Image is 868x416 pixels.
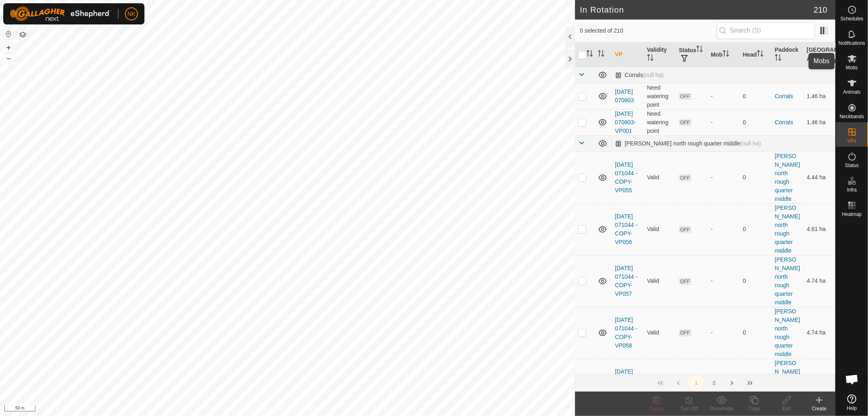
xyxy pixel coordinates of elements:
span: Neckbands [840,114,864,119]
div: - [711,277,737,285]
a: [PERSON_NAME] north rough quarter middle [775,256,800,306]
div: Turn Off [673,405,705,412]
p-sorticon: Activate to sort [598,51,604,58]
td: 0 [739,83,772,109]
a: [PERSON_NAME] north rough quarter middle [775,360,800,409]
span: NK [127,10,135,18]
a: Corrals [775,93,793,99]
a: Privacy Policy [256,405,286,413]
button: Map Layers [18,30,28,40]
a: [DATE] 071044 - COPY-VP056 [615,213,637,245]
span: Notifications [839,41,865,46]
div: Create [803,405,835,412]
span: VPs [847,139,856,143]
span: Schedules [840,16,863,21]
a: Contact Us [295,405,319,413]
a: [PERSON_NAME] north rough quarter middle [775,205,800,254]
button: Reset Map [4,29,13,39]
a: Corrals [775,119,793,125]
input: Search (S) [717,22,815,39]
div: Copy [738,405,770,412]
span: Status [845,163,859,168]
td: 0 [739,109,772,135]
td: Valid [644,359,676,410]
span: Delete [649,406,664,412]
td: Need watering point [644,83,676,109]
td: 1.46 ha [803,83,835,109]
span: OFF [679,226,691,233]
a: [DATE] 071044 - COPY-VP059 [615,368,637,401]
p-sorticon: Activate to sort [586,51,593,58]
span: OFF [679,93,691,100]
td: Valid [644,152,676,203]
span: 0 selected of 210 [580,26,717,35]
td: 0 [739,359,772,410]
span: Mobs [846,65,858,70]
td: 0 [739,255,772,307]
p-sorticon: Activate to sort [820,55,826,62]
td: 1.46 ha [803,109,835,135]
th: VP [612,42,644,67]
button: 2 [706,375,722,391]
button: 1 [688,375,704,391]
div: - [711,173,737,182]
th: [GEOGRAPHIC_DATA] Area [803,42,835,67]
td: Valid [644,203,676,255]
button: Next Page [724,375,740,391]
th: Head [739,42,772,67]
a: [DATE] 071044 - COPY-VP055 [615,161,637,194]
span: Infra [847,187,857,192]
span: Help [847,406,857,411]
div: Open chat [840,367,864,392]
td: 4.44 ha [803,152,835,203]
span: OFF [679,174,691,181]
td: 0 [739,307,772,359]
button: + [4,43,13,53]
td: 4.74 ha [803,255,835,307]
th: Paddock [772,42,804,67]
span: 210 [814,4,827,16]
td: 0 [739,203,772,255]
button: Last Page [742,375,758,391]
a: [DATE] 071044 - COPY-VP057 [615,265,637,297]
a: [DATE] 070803 [615,88,634,103]
a: [PERSON_NAME] north rough quarter middle [775,153,800,202]
span: (null ha) [643,72,664,78]
th: Mob [708,42,740,67]
button: – [4,53,13,63]
span: OFF [679,278,691,285]
td: Valid [644,255,676,307]
span: OFF [679,119,691,126]
td: 4.61 ha [803,203,835,255]
a: [DATE] 070803-VP001 [615,110,636,134]
th: Validity [644,42,676,67]
p-sorticon: Activate to sort [757,51,763,58]
p-sorticon: Activate to sort [775,55,781,62]
div: [PERSON_NAME] north rough quarter middle [615,140,761,147]
div: Show/Hide [705,405,738,412]
td: 4.74 ha [803,359,835,410]
img: Gallagher Logo [10,7,112,21]
td: 4.74 ha [803,307,835,359]
td: 0 [739,152,772,203]
div: - [711,92,737,101]
th: Status [676,42,708,67]
div: - [711,118,737,127]
div: - [711,225,737,233]
span: Animals [843,90,861,95]
h2: In Rotation [580,5,814,15]
a: [PERSON_NAME] north rough quarter middle [775,308,800,357]
td: Valid [644,307,676,359]
p-sorticon: Activate to sort [723,51,729,58]
div: Corrals [615,72,664,79]
span: OFF [679,330,691,337]
span: (null ha) [740,140,761,147]
a: [DATE] 071044 - COPY-VP058 [615,317,637,349]
td: Need watering point [644,109,676,135]
div: Edit [770,405,803,412]
a: Help [836,391,868,414]
div: - [711,328,737,337]
span: Heatmap [842,212,862,217]
p-sorticon: Activate to sort [696,47,703,53]
p-sorticon: Activate to sort [647,55,654,62]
